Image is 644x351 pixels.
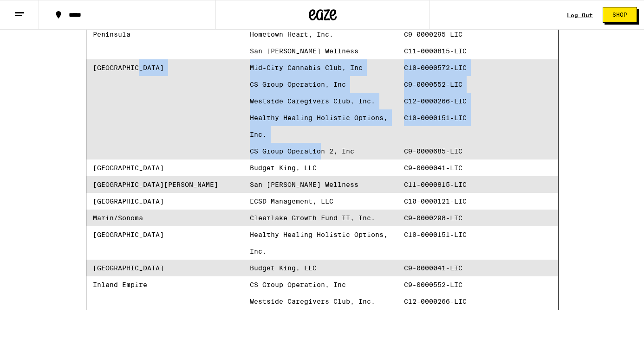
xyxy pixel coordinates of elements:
span: Healthy Healing Holistic Options, Inc. [250,226,397,260]
span: CS Group Operation, Inc [250,76,397,93]
span: Mid-City Cannabis Club, Inc [250,59,397,76]
span: C9-0000041-LIC [404,260,552,276]
span: Budget King, LLC [250,260,397,276]
span: C10-0000151-LIC [404,226,552,260]
span: C11-0000815-LIC [404,43,552,59]
span: ECSD Management, LLC [250,193,397,210]
span: C12-0000266-LIC [404,93,552,109]
span: CS Group Operation 2, Inc [250,143,397,160]
div: [GEOGRAPHIC_DATA] [93,193,244,210]
span: C9-0000552-LIC [404,276,552,293]
span: C12-0000266-LIC [404,293,552,310]
span: C9-0000298-LIC [404,210,552,226]
span: Clearlake Growth Fund II, Inc. [250,210,397,226]
span: C10-0000121-LIC [404,193,552,210]
button: Shop [603,7,637,23]
button: Log Out [564,12,596,19]
span: C9-0000041-LIC [404,160,552,176]
span: San [PERSON_NAME] Wellness [250,176,397,193]
div: [GEOGRAPHIC_DATA] [93,226,244,260]
div: [GEOGRAPHIC_DATA] [93,59,244,160]
div: Marin/Sonoma [93,210,244,226]
div: Peninsula [93,26,244,59]
span: Healthy Healing Holistic Options, Inc. [250,109,397,143]
span: C11-0000815-LIC [404,176,552,193]
div: [GEOGRAPHIC_DATA][PERSON_NAME] [93,176,244,193]
span: C10-0000151-LIC [404,109,552,143]
span: Westside Caregivers Club, Inc. [250,293,397,310]
span: Westside Caregivers Club, Inc. [250,93,397,109]
span: San [PERSON_NAME] Wellness [250,43,397,59]
div: [GEOGRAPHIC_DATA] [93,260,244,276]
span: C9-0000552-LIC [404,76,552,93]
span: C9-0000295-LIC [404,26,552,43]
span: Hometown Heart, Inc. [250,26,397,43]
div: Inland Empire [93,276,244,310]
span: CS Group Operation, Inc [250,276,397,293]
div: Log Out [567,12,593,18]
span: C9-0000685-LIC [404,143,552,160]
span: Budget King, LLC [250,160,397,176]
span: Shop [612,12,627,18]
span: C10-0000572-LIC [404,59,552,76]
div: [GEOGRAPHIC_DATA] [93,160,244,176]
